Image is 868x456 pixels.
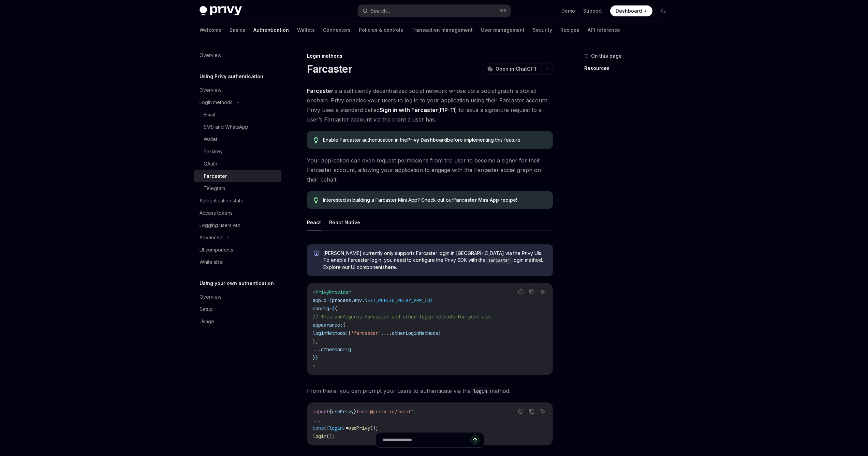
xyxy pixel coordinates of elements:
span: config [313,305,329,312]
a: Setup [194,303,281,315]
h5: Using Privy authentication [200,72,263,81]
span: Enable Farcaster authentication in the before implementing this feature. [323,137,546,143]
a: API reference [588,22,620,38]
button: Report incorrect code [516,407,525,416]
a: Farcaster [307,87,334,95]
a: Passkey [194,145,281,158]
a: here [385,264,396,270]
span: Dashboard [616,8,642,14]
span: PrivyProvider [315,289,351,295]
span: usePrivy [332,409,354,415]
a: Resources [584,63,674,74]
div: Logging users out [200,221,240,229]
div: Overview [200,51,221,59]
a: Overview [194,291,281,303]
button: Open in ChatGPT [483,63,541,75]
span: login [329,425,343,431]
span: < [313,289,315,295]
span: ] [438,330,441,336]
div: Email [204,111,215,119]
span: = [326,297,329,303]
span: from [356,409,367,415]
span: ; [414,409,416,415]
span: . [351,297,354,303]
div: Setup [200,305,213,313]
a: Overview [194,49,281,61]
svg: Tip [314,137,319,143]
a: Security [533,22,552,38]
svg: Info [314,251,321,257]
span: = [329,305,332,312]
button: React Native [329,214,360,230]
span: Open in ChatGPT [496,66,537,72]
a: User management [481,22,525,38]
span: ... [384,330,392,336]
span: } [354,409,356,415]
span: (); [370,425,378,431]
h1: Farcaster [307,63,352,75]
span: } [313,355,315,361]
div: Authentication state [200,197,244,205]
div: Overview [200,293,221,301]
svg: Tip [314,197,319,203]
span: ... [313,417,321,423]
a: Authentication state [194,195,281,207]
div: Usage [200,317,214,326]
button: Search...⌘K [358,5,511,17]
button: Toggle dark mode [658,5,669,16]
a: Dashboard [610,5,652,16]
button: Send message [470,435,480,445]
div: Wallet [204,135,217,143]
div: Farcaster [204,172,227,180]
span: import [313,409,329,415]
a: Telegram [194,182,281,195]
button: Copy the contents from the code block [527,287,536,296]
div: Login methods [307,53,553,59]
div: UI components [200,246,233,254]
a: Connectors [323,22,351,38]
span: = [345,425,348,431]
a: Whitelabel [194,256,281,268]
button: React [307,214,321,230]
a: Usage [194,315,281,328]
a: Logging users out [194,219,281,231]
span: ... [313,346,321,353]
a: Basics [230,22,245,38]
strong: Sign in with Farcaster [380,106,438,113]
div: SMS and WhatsApp [204,123,248,131]
span: > [313,363,315,369]
a: Authentication [253,22,289,38]
span: process [332,297,351,303]
span: { [335,305,337,312]
span: is a sufficiently decentralized social network whose core social graph is stored onchain. Privy e... [307,86,553,124]
span: On this page [591,52,622,60]
button: Ask AI [538,287,547,296]
a: FIP-11 [440,106,455,114]
a: Overview [194,84,281,96]
span: { [332,305,335,312]
a: Wallets [297,22,315,38]
button: Copy the contents from the code block [527,407,536,416]
div: Passkey [204,147,223,156]
code: login [471,387,490,395]
a: Farcaster Mini App recipe [453,197,516,203]
a: SMS and WhatsApp [194,121,281,133]
button: Ask AI [538,407,547,416]
button: Report incorrect code [516,287,525,296]
span: 'farcaster' [351,330,381,336]
div: Advanced [200,233,223,242]
span: ⌘ K [499,8,506,14]
span: env [354,297,362,303]
a: Transaction management [411,22,473,38]
span: , [381,330,384,336]
a: Support [583,8,602,14]
span: [ [348,330,351,336]
span: } [343,425,345,431]
span: otherConfig [321,346,351,353]
span: . [362,297,365,303]
span: Interested in building a Farcaster Mini App? Check out our ! [323,197,546,203]
span: From there, you can prompt your users to authenticate via the method: [307,386,553,396]
div: OAuth [204,160,217,168]
span: appId [313,297,326,303]
span: } [315,355,318,361]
